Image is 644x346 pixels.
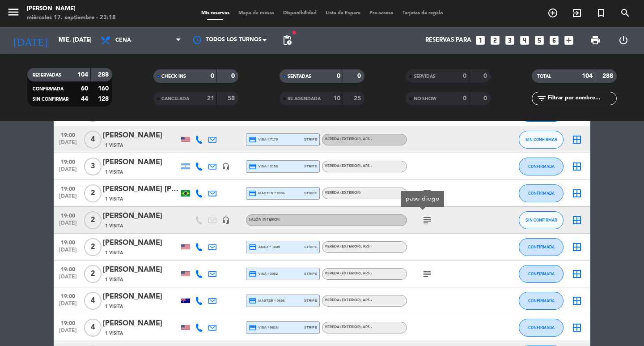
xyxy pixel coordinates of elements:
span: , ARS - [361,272,372,275]
span: fiber_manual_record [292,30,297,35]
span: [DATE] [57,301,79,311]
span: 19:00 [57,290,79,301]
span: 1 Visita [105,330,123,337]
span: 1 Visita [105,169,123,176]
strong: 44 [81,96,88,102]
span: Vereda (EXTERIOR) [325,325,372,329]
div: [PERSON_NAME] [103,237,179,249]
i: turned_in_not [596,8,606,18]
span: 1 Visita [105,249,123,256]
span: CONFIRMADA [528,164,555,169]
span: , ARS - [361,299,372,302]
strong: 60 [81,85,88,92]
span: 19:00 [57,264,79,274]
span: RE AGENDADA [288,97,321,101]
span: stripe [304,325,317,330]
i: credit_card [249,270,257,278]
div: [PERSON_NAME] [103,130,179,141]
span: master * 5996 [249,189,285,197]
i: border_all [572,134,582,145]
span: Salón interior [249,218,280,222]
div: [PERSON_NAME] [103,210,179,222]
strong: 0 [463,95,466,102]
i: search [620,8,631,18]
span: SENTADAS [288,74,311,79]
span: CONFIRMADA [33,87,64,91]
span: stripe [304,244,317,250]
span: 19:00 [57,317,79,328]
div: paso diego [406,194,440,204]
span: 4 [84,319,102,337]
i: border_all [572,295,582,306]
button: menu [7,5,20,22]
span: [DATE] [57,328,79,338]
i: power_settings_new [618,35,629,46]
span: 2 [84,238,102,256]
span: [DATE] [57,167,79,177]
span: Mapa de mesas [234,11,279,16]
i: looks_one [475,34,486,46]
strong: 0 [231,73,237,79]
span: stripe [304,137,317,142]
input: Filtrar por nombre... [547,94,616,103]
i: looks_3 [504,34,516,46]
div: [PERSON_NAME] [103,291,179,303]
span: SIN CONFIRMAR [33,97,68,102]
i: border_all [572,242,582,252]
strong: 0 [337,73,340,79]
span: CANCELADA [161,97,189,101]
strong: 58 [228,95,237,102]
span: amex * 1009 [249,243,280,251]
span: , ARS - [361,137,372,141]
span: Disponibilidad [279,11,321,16]
button: CONFIRMADA [519,158,563,175]
span: Mis reservas [197,11,234,16]
span: 4 [84,292,102,310]
strong: 0 [483,95,489,102]
i: arrow_drop_down [83,35,94,46]
span: 1 Visita [105,196,123,203]
i: looks_6 [548,34,560,46]
span: stripe [304,298,317,303]
strong: 0 [483,73,489,79]
span: 19:00 [57,183,79,193]
span: Vereda (EXTERIOR) [325,245,372,248]
i: add_box [563,34,575,46]
span: CONFIRMADA [528,325,555,330]
span: 1 Visita [105,276,123,283]
i: credit_card [249,162,257,171]
strong: 128 [98,96,110,102]
strong: 0 [463,73,466,79]
i: looks_5 [534,34,545,46]
span: print [590,35,601,46]
span: stripe [304,190,317,196]
i: credit_card [249,189,257,197]
span: CONFIRMADA [528,191,555,196]
span: [DATE] [57,247,79,257]
span: , ARS - [361,164,372,168]
span: visa * 9816 [249,324,278,332]
i: exit_to_app [572,8,582,18]
div: [PERSON_NAME] [27,4,116,13]
span: 4 [84,131,102,149]
i: border_all [572,269,582,279]
span: Lista de Espera [321,11,365,16]
span: 2 [84,211,102,229]
span: [DATE] [57,193,79,204]
i: menu [7,5,20,19]
i: [DATE] [7,30,54,50]
span: 19:00 [57,129,79,140]
i: border_all [572,215,582,226]
i: credit_card [249,324,257,332]
span: 1 Visita [105,142,123,149]
strong: 0 [211,73,214,79]
i: headset_mic [222,162,230,171]
span: visa * 2158 [249,162,278,171]
span: Vereda (EXTERIOR) [325,137,372,141]
span: RESERVADAS [33,73,61,77]
button: CONFIRMADA [519,319,563,337]
strong: 104 [77,72,88,78]
button: CONFIRMADA [519,238,563,256]
i: border_all [572,161,582,172]
div: [PERSON_NAME] [PERSON_NAME] [103,184,179,195]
